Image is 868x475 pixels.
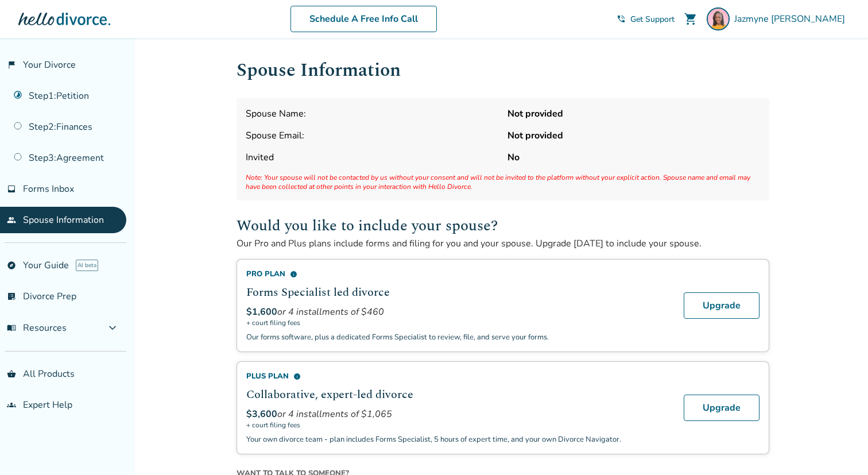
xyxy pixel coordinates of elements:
h2: Collaborative, expert-led divorce [246,386,670,403]
span: list_alt_check [7,292,16,301]
span: Forms Inbox [23,183,74,195]
span: shopping_cart [684,12,697,26]
span: info [293,373,301,380]
iframe: Chat Widget [811,420,868,475]
p: Our forms software, plus a dedicated Forms Specialist to review, file, and serve your forms. [246,332,670,342]
span: people [7,215,16,225]
h2: Forms Specialist led divorce [246,284,670,301]
strong: Not provided [507,129,760,142]
p: Our Pro and Plus plans include forms and filing for you and your spouse. Upgrade [DATE] to includ... [237,237,769,250]
a: Upgrade [684,292,759,319]
div: Plus Plan [246,371,670,381]
h1: Spouse Information [237,56,769,84]
a: phone_in_talkGet Support [617,14,675,25]
h2: Would you like to include your spouse? [237,214,769,237]
span: menu_book [7,323,16,333]
strong: No [507,151,760,164]
span: Resources [7,322,67,334]
span: expand_more [106,321,119,335]
span: info [290,271,297,278]
img: Jazmyne Williams [707,7,730,30]
strong: Not provided [507,107,760,120]
span: explore [7,261,16,270]
span: flag_2 [7,60,16,69]
span: Spouse Email: [246,129,498,142]
span: Get Support [630,14,675,25]
span: shopping_basket [7,369,16,379]
div: or 4 installments of $460 [246,306,670,318]
span: AI beta [76,260,98,271]
a: Schedule A Free Info Call [290,6,437,32]
span: Note: Your spouse will not be contacted by us without your consent and will not be invited to the... [246,173,760,191]
span: Spouse Name: [246,107,498,120]
div: Pro Plan [246,269,670,279]
span: $3,600 [246,408,277,420]
span: Invited [246,151,498,164]
span: Jazmyne [PERSON_NAME] [734,13,850,25]
span: + court filing fees [246,318,670,327]
div: or 4 installments of $1,065 [246,408,670,420]
span: groups [7,400,16,410]
span: inbox [7,184,16,194]
span: $1,600 [246,306,277,318]
p: Your own divorce team - plan includes Forms Specialist, 5 hours of expert time, and your own Divo... [246,434,670,445]
span: phone_in_talk [617,14,626,24]
span: + court filing fees [246,420,670,430]
a: Upgrade [684,395,759,421]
